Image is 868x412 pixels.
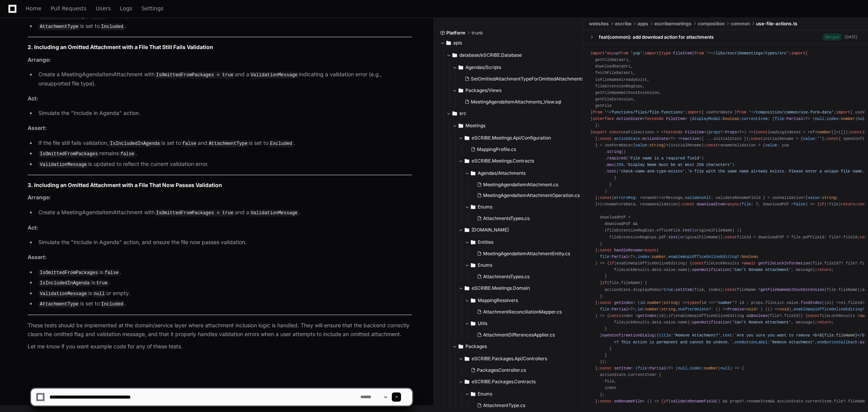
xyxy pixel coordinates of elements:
svg: Directory [465,284,469,293]
button: Enums [465,259,589,271]
span: test [668,235,678,240]
span: const [751,136,763,141]
span: number [645,307,659,312]
span: displayModal [633,287,661,292]
span: src [459,110,466,117]
span: Platform [446,30,465,36]
span: : <T>, : , ?: [590,254,758,266]
button: Agendas/Attachments [465,167,589,179]
span: [DOMAIN_NAME] [472,227,509,233]
code: Included [100,301,125,308]
span: boolean [723,117,739,121]
span: boolean [741,254,758,259]
span: const [850,130,862,135]
span: getIndex [638,314,656,318]
code: Excluded [268,140,294,147]
span: : | [640,300,678,305]
span: fileList [765,300,784,305]
span: fileName [838,287,857,292]
span: data [652,320,661,325]
span: string [664,300,678,305]
span: Partial [612,254,628,259]
button: eSCRIBE.Meetings.Api/Configuration [459,132,589,144]
strong: Assert: [28,125,47,131]
span: return [817,268,832,272]
span: number [817,130,832,135]
span: 'Remove Attachment' [770,340,815,345]
span: index [827,117,838,121]
span: Promise [727,307,744,312]
button: PackagesController.cs [468,365,591,376]
span: test [607,169,616,174]
span: ActionState [616,117,643,121]
span: getFileLockInformation [758,261,810,266]
span: websites [589,21,609,27]
span: fileId [848,300,862,305]
span: setItem [614,366,631,371]
li: Create a MeetingAgendaItemAttachment with and a indicating a validation error (e.g., unsupported ... [36,70,412,88]
span: common [731,21,750,27]
span: findIndex [801,300,822,305]
span: 'yup' [631,51,643,56]
span: MappingProfile.cs [477,146,516,153]
span: Home [26,6,41,11]
span: displayModal [692,117,720,121]
span: eSCRIBE.Packages.Api/Controllers [472,356,547,362]
span: async [727,202,739,207]
span: from [619,51,628,56]
span: 'File name is a required field' [628,156,702,161]
span: void [779,307,789,312]
span: ?: <T> [709,130,744,135]
code: ValidationMessage [38,161,88,168]
code: ValidationMessage [249,72,299,79]
span: name [678,268,687,272]
li: is updated to reflect the current validation error. [36,160,412,169]
span: props [709,130,720,135]
code: IsOmittedFromPackages = true [155,210,235,217]
span: openNotification [692,268,730,272]
li: is or empty. [36,289,412,298]
span: value [803,136,815,141]
code: AttachmentType [38,23,80,30]
code: AttachmentType [207,140,249,147]
span: Agendas/Attachments [478,170,526,176]
span: id [638,307,642,312]
svg: Directory [446,38,451,48]
span: file [600,307,610,312]
button: eSCRIBE.Meetings.Domain [459,282,589,294]
button: src [446,107,583,120]
span: FileItem [666,117,685,121]
span: openConfirmationDialog [602,333,654,338]
span: 'number' [716,300,735,305]
span: file [600,254,610,259]
span: const [725,287,737,292]
span: const [808,314,820,318]
span: if [609,261,614,266]
span: if [668,314,673,318]
li: Simulate the "Include in Agenda" action, and ensure the file now passes validation. [36,238,412,247]
p: These tests should be implemented at the domain/service layer where attachment inclusion logic is... [28,321,412,339]
span: handleRename [614,248,643,253]
span: 'Can’t Rename Attachment' [732,268,791,272]
span: MeetingAgendaItemAttachmentEntity.cs [483,251,570,257]
svg: Directory [459,86,463,95]
span: if [820,202,824,207]
span: FileItem [685,130,704,135]
span: string [661,307,676,312]
span: PackagesController.cs [477,367,526,373]
span: const [600,300,612,305]
span: errorsMsg [614,195,635,200]
span: index [638,254,649,259]
button: MeetingAgendaItemAttachments_View.sql [462,97,585,107]
span: ${file.fileName} [820,333,858,338]
span: import [687,110,702,115]
strong: Act: [28,224,38,231]
button: MappingResolvers [465,294,589,307]
span: Enums [478,204,492,210]
span: Logs [120,6,132,11]
li: is . [36,268,412,277]
span: ( ) => [824,300,841,305]
span: 'A file with the same name already exists. Please enter a unique file name.' [687,169,867,174]
span: value [635,143,647,148]
h2: 3. Including an Omitted Attachment with a File That Now Passes Validation [28,181,412,189]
